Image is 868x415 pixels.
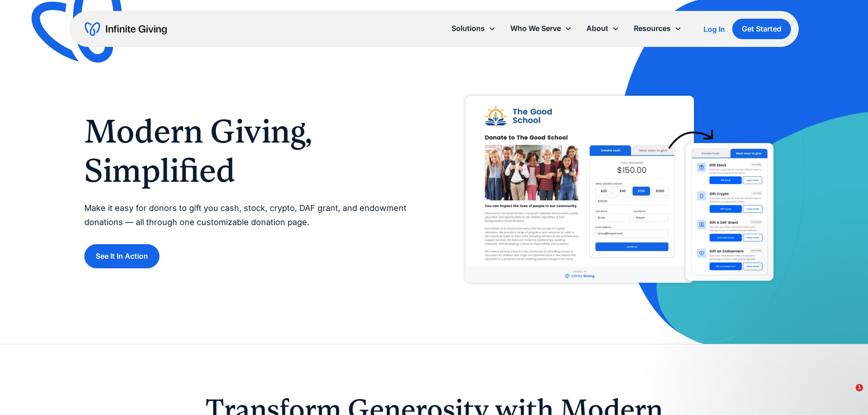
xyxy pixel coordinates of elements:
h1: Modern Giving, Simplified [84,112,416,191]
p: Make it easy for donors to gift you cash, stock, crypto, DAF grant, and endowment donations — all... [84,201,416,229]
div: Solutions [452,22,485,35]
a: Get Started [732,19,791,39]
div: Resources [627,19,689,38]
div: Solutions [444,19,503,38]
div: Log In [704,26,725,33]
div: Who We Serve [510,22,561,35]
div: Resources [634,22,671,35]
span: 1 [856,384,863,391]
a: Log In [704,24,725,35]
div: About [586,22,608,35]
div: Who We Serve [503,19,579,38]
div: About [579,19,627,38]
iframe: Intercom live chat [837,384,859,406]
a: home [85,22,167,36]
a: See It In Action [84,244,159,268]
